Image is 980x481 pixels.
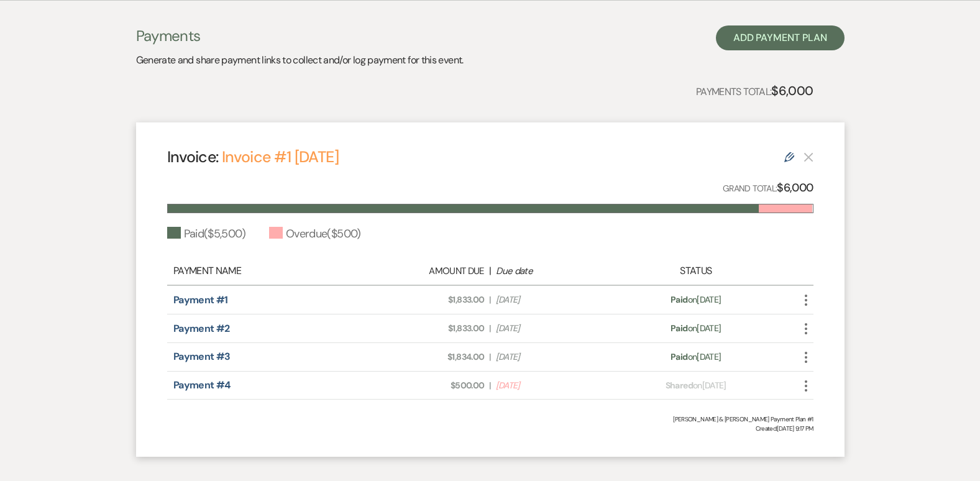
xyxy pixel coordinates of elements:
div: Paid ( $5,500 ) [167,226,245,242]
div: Status [616,263,775,278]
div: | [364,263,617,278]
div: on [DATE] [616,379,775,392]
p: Generate and share payment links to collect and/or log payment for this event. [136,52,464,68]
div: Payment Name [173,263,364,278]
p: Payments Total: [696,81,813,101]
span: Paid [671,351,687,362]
button: Add Payment Plan [716,25,845,50]
span: [DATE] [496,322,610,335]
strong: $6,000 [777,180,813,195]
a: Payment #3 [173,350,231,363]
h3: Payments [136,25,464,47]
span: $1,833.00 [370,322,484,335]
a: Payment #4 [173,378,231,392]
div: [PERSON_NAME] & [PERSON_NAME] Payment Plan #1 [167,415,813,424]
div: on [DATE] [616,293,775,306]
div: Amount Due [370,264,484,278]
a: Invoice #1 [DATE] [222,147,339,167]
div: Overdue ( $500 ) [269,226,361,242]
span: Created: [DATE] 9:17 PM [167,424,813,433]
a: Payment #1 [173,293,228,306]
span: $1,833.00 [370,293,484,306]
div: on [DATE] [616,322,775,335]
div: on [DATE] [616,350,775,364]
span: Paid [671,294,687,305]
strong: $6,000 [771,83,813,99]
span: Shared [666,380,693,391]
span: | [489,293,490,306]
h4: Invoice: [167,146,339,168]
p: Grand Total: [723,179,813,197]
span: $1,834.00 [370,350,484,364]
button: This payment plan cannot be deleted because it contains links that have been paid through Weven’s... [804,152,813,162]
span: [DATE] [496,379,610,392]
span: [DATE] [496,350,610,364]
span: Paid [671,323,687,334]
span: | [489,379,490,392]
div: Due date [496,264,610,278]
a: Payment #2 [173,322,230,335]
span: [DATE] [496,293,610,306]
span: | [489,350,490,364]
span: $500.00 [370,379,484,392]
span: | [489,322,490,335]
